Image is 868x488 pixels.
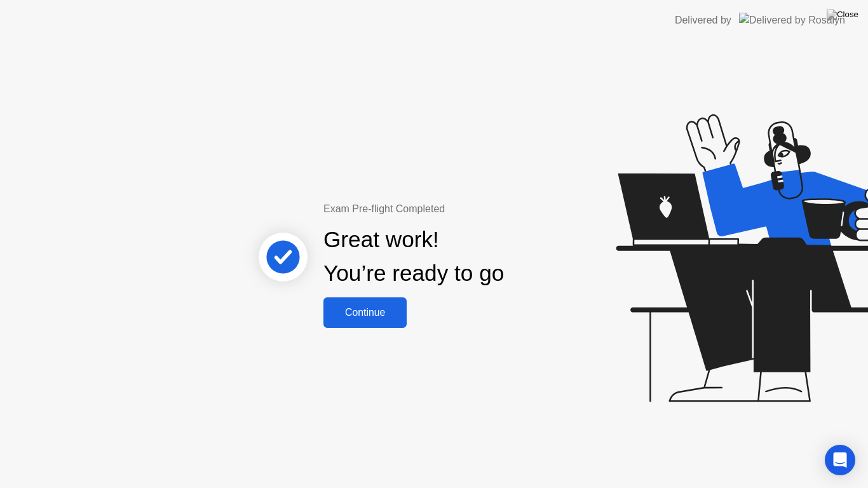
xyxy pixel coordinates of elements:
[323,201,586,217] div: Exam Pre-flight Completed
[825,445,855,475] div: Open Intercom Messenger
[739,13,845,27] img: Delivered by Rosalyn
[827,10,858,20] img: Close
[327,307,403,318] div: Continue
[323,223,504,290] div: Great work! You’re ready to go
[675,13,731,28] div: Delivered by
[323,297,407,328] button: Continue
